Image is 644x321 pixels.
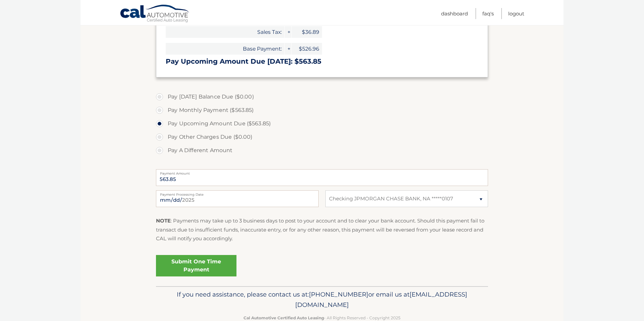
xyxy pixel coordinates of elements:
[156,104,488,117] label: Pay Monthly Payment ($563.85)
[285,43,291,55] span: +
[166,26,284,38] span: Sales Tax:
[285,26,291,38] span: +
[120,4,190,24] a: Cal Automotive
[441,8,468,19] a: Dashboard
[156,144,488,157] label: Pay A Different Amount
[309,291,368,298] span: [PHONE_NUMBER]
[292,26,322,38] span: $36.89
[166,57,478,66] h3: Pay Upcoming Amount Due [DATE]: $563.85
[508,8,524,19] a: Logout
[156,90,488,104] label: Pay [DATE] Balance Due ($0.00)
[166,43,284,55] span: Base Payment:
[292,43,322,55] span: $526.96
[156,117,488,130] label: Pay Upcoming Amount Due ($563.85)
[156,190,319,196] label: Payment Processing Date
[156,130,488,144] label: Pay Other Charges Due ($0.00)
[482,8,494,19] a: FAQ's
[244,315,324,320] strong: Cal Automotive Certified Auto Leasing
[156,190,319,207] input: Payment Date
[156,169,488,186] input: Payment Amount
[156,169,488,175] label: Payment Amount
[156,255,236,276] a: Submit One Time Payment
[156,217,171,224] strong: NOTE
[156,216,488,243] p: : Payments may take up to 3 business days to post to your account and to clear your bank account....
[160,289,484,311] p: If you need assistance, please contact us at: or email us at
